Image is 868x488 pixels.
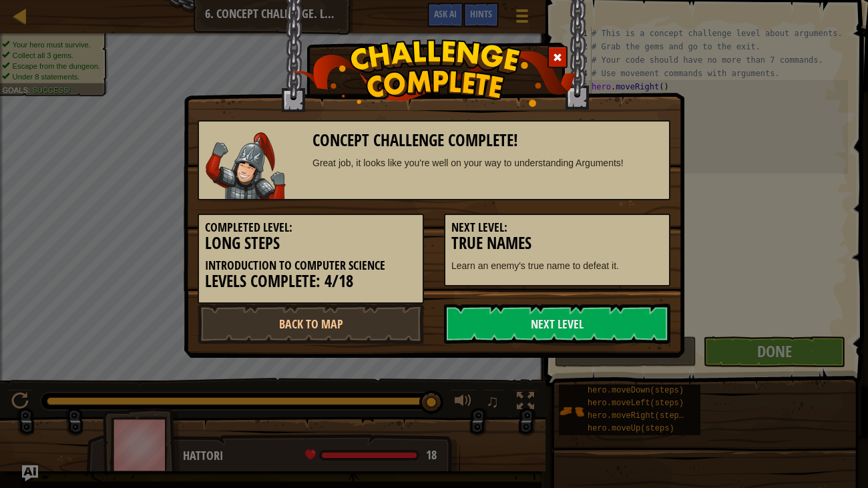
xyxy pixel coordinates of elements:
h5: Completed Level: [205,221,417,234]
div: Great job, it looks like you're well on your way to understanding Arguments! [312,156,663,170]
p: Learn an enemy's true name to defeat it. [451,259,663,272]
img: challenge_complete.png [291,39,578,107]
img: samurai.png [206,132,286,199]
a: Back to Map [198,304,424,344]
h3: Long Steps [205,234,417,252]
h3: True Names [451,234,663,252]
a: Next Level [444,304,670,344]
h5: Next Level: [451,221,663,234]
h3: Concept Challenge Complete! [312,132,663,150]
h5: Introduction to Computer Science [205,259,417,272]
h3: Levels Complete: 4/18 [205,272,417,290]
